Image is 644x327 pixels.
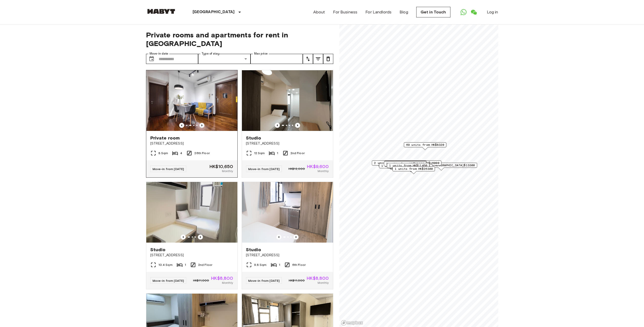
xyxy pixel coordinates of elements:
[487,9,498,15] a: Log in
[288,167,305,171] span: HK$12,000
[381,164,419,168] span: 1 units from HK$11200
[313,9,325,15] a: About
[246,135,261,141] span: Studio
[158,263,173,267] span: 10.4 Sqm
[459,7,469,17] a: Open WhatsApp
[158,151,168,155] span: 8 Sqm
[374,161,439,165] span: 2 units from [GEOGRAPHIC_DATA]$16000
[147,54,157,64] button: Choose date
[242,182,333,243] img: Marketing picture of unit HK-01-067-030-01
[150,247,166,253] span: Studio
[242,70,333,178] a: Marketing picture of unit HK_01-067-001-01Previous imagePrevious imageStudio[STREET_ADDRESS]12 Sq...
[295,123,300,128] button: Previous image
[290,151,305,155] span: 2nd Floor
[289,278,305,283] span: HK$11,000
[408,163,475,168] span: 11 units from [GEOGRAPHIC_DATA]$13300
[386,161,424,166] span: 1 units from HK$11300
[294,235,299,240] button: Previous image
[416,7,450,17] a: Get in Touch
[384,161,426,169] div: Map marker
[146,70,237,131] img: Marketing picture of unit HK-01-028-001-02
[365,9,391,15] a: For Landlords
[389,163,427,168] span: 1 units from HK$11450
[153,279,184,283] span: Move-in from [DATE]
[469,7,479,17] a: Open WeChat
[246,141,329,146] span: [STREET_ADDRESS]
[386,161,424,166] span: 1 units from HK$22000
[318,169,329,173] span: Monthly
[333,9,357,15] a: For Business
[150,135,180,141] span: Private room
[242,70,333,131] img: Marketing picture of unit HK_01-067-001-01
[198,263,212,267] span: 2nd Floor
[307,276,329,281] span: HK$8,800
[254,263,267,267] span: 9.8 Sqm
[202,52,219,56] label: Type of stay
[276,235,281,240] button: Previous image
[246,253,329,258] span: [STREET_ADDRESS]
[193,9,235,15] p: [GEOGRAPHIC_DATA]
[384,161,426,169] div: Map marker
[313,54,323,64] button: tune
[150,141,233,146] span: [STREET_ADDRESS]
[146,31,333,48] span: Private rooms and apartments for rent in [GEOGRAPHIC_DATA]
[198,235,203,240] button: Previous image
[146,70,238,178] a: Marketing picture of unit HK-01-028-001-02Marketing picture of unit HK-01-028-001-02Previous imag...
[406,143,444,147] span: 69 units from HK$8320
[277,151,278,155] span: 1
[193,278,209,283] span: HK$11,000
[185,263,186,267] span: 1
[248,167,280,171] span: Move-in from [DATE]
[392,164,430,169] span: 4 units from HK$10500
[222,281,233,285] span: Monthly
[180,151,182,155] span: 4
[146,9,176,14] img: Habyt
[379,163,421,171] div: Map marker
[318,281,329,285] span: Monthly
[279,263,280,267] span: 1
[390,164,432,172] div: Map marker
[210,164,233,169] span: HK$10,650
[194,151,210,155] span: 26th Floor
[387,163,429,171] div: Map marker
[254,151,265,155] span: 12 Sqm
[303,54,313,64] button: tune
[292,263,306,267] span: 6th Floor
[150,253,233,258] span: [STREET_ADDRESS]
[392,166,435,174] div: Map marker
[150,52,168,56] label: Move-in date
[323,54,333,64] button: tune
[248,279,280,283] span: Move-in from [DATE]
[179,123,184,128] button: Previous image
[222,169,233,173] span: Monthly
[405,163,477,171] div: Map marker
[181,235,186,240] button: Previous image
[242,182,333,289] a: Marketing picture of unit HK-01-067-030-01Previous imagePrevious imageStudio[STREET_ADDRESS]9.8 S...
[394,167,432,171] span: 1 units from HK$26300
[254,52,268,56] label: Max price
[146,182,237,243] img: Marketing picture of unit HK-01-067-008-01
[246,247,261,253] span: Studio
[404,142,446,150] div: Map marker
[307,164,329,169] span: HK$9,600
[341,320,363,326] a: Mapbox logo
[372,160,441,168] div: Map marker
[153,167,184,171] span: Move-in from [DATE]
[275,123,280,128] button: Previous image
[400,9,408,15] a: Blog
[211,276,233,281] span: HK$8,800
[146,182,238,289] a: Marketing picture of unit HK-01-067-008-01Previous imagePrevious imageStudio[STREET_ADDRESS]10.4 ...
[199,123,204,128] button: Previous image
